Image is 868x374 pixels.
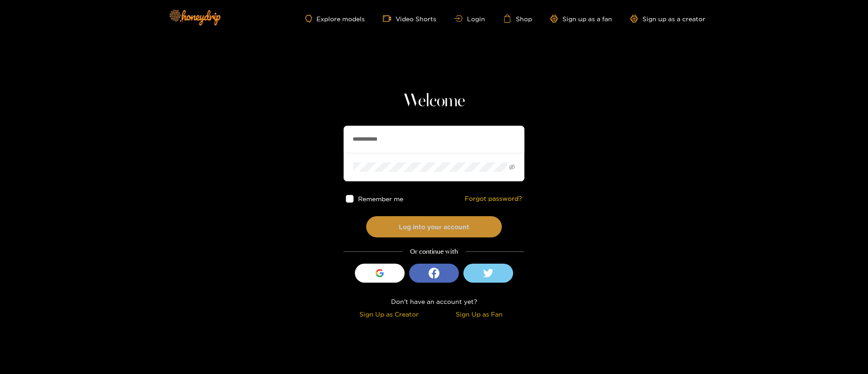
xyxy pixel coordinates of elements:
[630,15,705,23] a: Sign up as a creator
[550,15,612,23] a: Sign up as a fan
[509,164,515,170] span: eye-invisible
[436,309,522,319] div: Sign Up as Fan
[344,90,524,112] h1: Welcome
[503,14,532,23] a: Shop
[346,309,432,319] div: Sign Up as Creator
[305,15,365,23] a: Explore models
[383,14,396,23] span: video-camera
[344,296,524,307] div: Don't have an account yet?
[454,15,485,22] a: Login
[358,195,403,202] span: Remember me
[366,216,502,237] button: Log into your account
[465,195,522,203] a: Forgot password?
[383,14,436,23] a: Video Shorts
[344,246,524,257] div: Or continue with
